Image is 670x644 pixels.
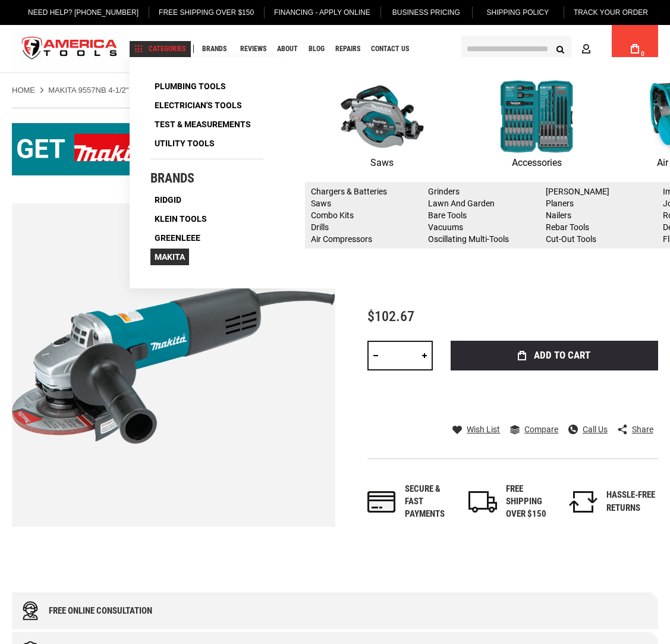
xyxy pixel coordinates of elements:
img: BOGO: Buy the Makita® XGT IMpact Wrench (GWT10T), get the BL4040 4ah Battery FREE! [12,123,658,175]
div: FREE SHIPPING OVER $150 [506,483,558,521]
a: Vacuums [428,222,463,232]
span: Reviews [240,45,266,52]
span: 0 [641,51,644,57]
img: MAKITA 9557NB 4-1/2" ANGLE GRINDER, 7.5 AMP, 11,000 RPM, 5/8"-11, AC/DC, NO LOCK-OFF, LOCK-ON [12,204,335,527]
a: Saws [305,78,460,171]
a: Combo Kits [311,211,354,220]
span: Call Us [583,425,608,433]
p: Saws [305,155,460,171]
a: Bare Tools [428,211,467,220]
span: Compare [524,425,558,433]
strong: MAKITA 9557NB 4-1/2" ANGLE GRINDER, 7.5 AMP, 11,000 RPM, 5/8"-11, AC/DC, NO LOCK-OFF, LOCK-ON [48,86,427,95]
span: Shipping Policy [486,8,549,17]
a: Makita [150,249,189,265]
span: Add to Cart [534,350,590,360]
a: [PERSON_NAME] [546,187,609,196]
a: Planers [546,199,574,208]
a: Rebar Tools [546,222,589,232]
a: Repairs [330,41,366,57]
p: Accessories [460,155,614,171]
span: Makita [155,253,185,261]
button: Search [549,37,571,60]
span: Greenleee [155,234,200,242]
span: Categories [135,45,185,53]
a: 0 [624,25,646,73]
a: Reviews [235,41,272,57]
button: Add to Cart [451,341,658,370]
span: Plumbing Tools [155,82,226,90]
span: Share [632,425,653,433]
img: shipping [468,491,497,513]
span: Test & Measurements [155,120,251,128]
span: Utility Tools [155,139,215,147]
a: Oscillating Multi-Tools [428,234,509,244]
div: Secure & fast payments [405,483,457,521]
a: Categories [130,41,191,57]
a: Grinders [428,187,460,196]
a: Drills [311,222,329,232]
div: Free online consultation [49,606,152,616]
a: Test & Measurements [150,116,255,133]
a: Chargers & Batteries [311,187,387,196]
img: returns [569,491,597,513]
a: Compare [510,424,558,435]
a: Utility Tools [150,135,219,152]
a: Greenleee [150,230,205,246]
a: Cut-Out Tools [546,234,596,244]
a: Call Us [568,424,608,435]
a: Contact Us [366,41,414,57]
a: Accessories [460,78,614,171]
a: Wish List [452,424,500,435]
a: Ridgid [150,191,185,208]
a: About [272,41,303,57]
img: America Tools [12,27,127,71]
iframe: Secure express checkout frame [448,374,660,409]
a: Nailers [546,211,571,220]
a: Brands [197,41,232,57]
a: Klein Tools [150,211,211,227]
span: Klein Tools [155,215,207,223]
a: Air Compressors [311,234,372,244]
h4: Brands [150,171,263,186]
a: Electrician's Tools [150,97,246,114]
span: $102.67 [367,308,414,325]
div: HASSLE-FREE RETURNS [606,489,658,514]
a: Plumbing Tools [150,78,230,95]
a: Home [12,85,35,96]
a: Blog [303,41,330,57]
span: Electrician's Tools [155,101,242,109]
span: Wish List [467,425,500,433]
span: About [277,45,298,52]
span: Blog [309,45,325,52]
span: Contact Us [371,45,409,52]
span: Brands [202,45,227,52]
a: Saws [311,199,331,208]
span: Repairs [335,45,360,52]
span: Ridgid [155,196,181,204]
a: Lawn And Garden [428,199,495,208]
a: store logo [12,27,127,71]
img: payments [367,491,396,513]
